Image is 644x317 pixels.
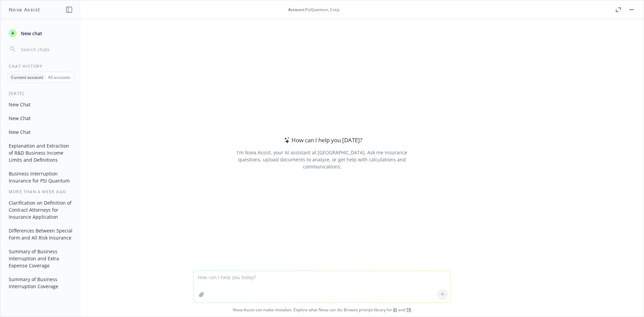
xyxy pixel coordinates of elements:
button: Differences Between Special Form and All Risk Insurance [6,225,75,243]
button: Summary of Business Interruption Coverage [6,274,75,292]
h1: Nova Assist [9,6,40,13]
div: [DATE] [1,91,81,96]
button: Business Interruption Insurance for PSI Quantum [6,168,75,186]
div: How can I help you [DATE]? [282,136,362,145]
input: Search chats [19,45,73,54]
button: New Chat [6,99,75,110]
div: : PsiQuantum, Corp. [288,7,340,12]
button: Clarification on Definition of Contract Attorneys for Insurance Application [6,197,75,222]
p: Current account [11,74,43,80]
span: Account [288,7,304,12]
span: Nova Assist can make mistakes. Explore what Nova can do: Browse prompt library for and [3,303,641,317]
button: Explanation and Extraction of R&D Business Income Limits and Definitions [6,140,75,165]
span: New chat [19,30,42,37]
button: Summary of Business Interruption and Extra Expense Coverage [6,246,75,271]
div: More than a week ago [1,189,81,195]
button: New Chat [6,126,75,138]
a: TR [406,307,411,313]
p: All accounts [48,74,70,80]
button: New Chat [6,113,75,124]
div: I'm Nova Assist, your AI assistant at [GEOGRAPHIC_DATA]. Ask me insurance questions, upload docum... [227,149,416,170]
a: BI [393,307,397,313]
div: Chat History [1,63,81,69]
button: New chat [6,27,75,39]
